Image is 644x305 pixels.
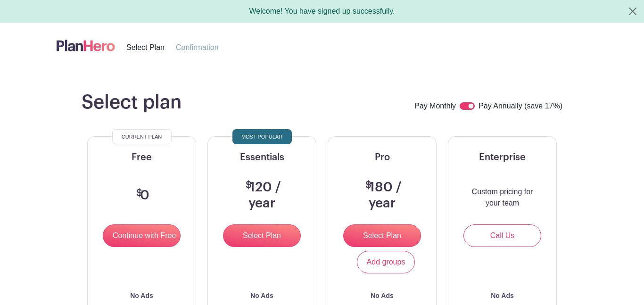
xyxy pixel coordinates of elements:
h1: Select plan [82,91,182,114]
span: $ [246,181,252,190]
b: No Ads [250,292,273,299]
img: logo-507f7623f17ff9eddc593b1ce0a138ce2505c220e1c5a4e2b4648c50719b7d32.svg [57,38,115,53]
h5: Essentials [219,152,305,163]
b: No Ads [130,292,153,299]
span: Confirmation [176,43,219,51]
span: $ [136,189,142,198]
p: Custom pricing for your team [471,186,534,209]
span: Select Plan [126,43,165,51]
span: $ [365,181,372,190]
input: Continue with Free [103,224,181,247]
h5: Pro [339,152,425,163]
label: Pay Annually (save 17%) [479,100,562,113]
a: Add groups [357,251,415,273]
h5: Free [99,152,184,163]
h3: 0 [134,188,149,204]
b: No Ads [491,292,513,299]
b: No Ads [371,292,393,299]
h5: Enterprise [460,152,545,163]
input: Select Plan [223,224,301,247]
label: Pay Monthly [414,100,456,113]
span: Most Popular [241,131,282,142]
h3: 120 / year [231,180,293,211]
span: Current Plan [122,131,162,142]
a: Call Us [463,224,541,247]
h3: 180 / year [351,180,413,211]
input: Select Plan [343,224,421,247]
